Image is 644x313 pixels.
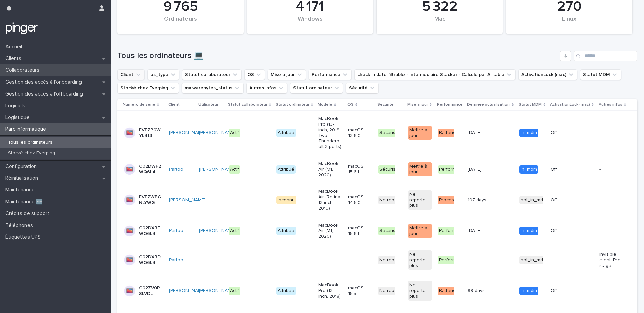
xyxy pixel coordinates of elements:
[276,257,300,263] p: -
[3,199,48,205] p: Maintenance 🆕
[408,224,432,238] div: Mettre à jour
[3,91,88,97] p: Gestion des accès à l’offboarding
[229,227,240,235] div: Actif
[348,225,372,237] p: macOS 15.6.1
[318,223,342,239] p: MacBook Air (M1, 2020)
[117,69,145,80] button: Client
[378,227,400,235] div: Sécurisé
[117,51,557,61] h1: Tous les ordinateurs 💻
[551,167,575,172] p: Off
[348,194,372,206] p: macOS 14.5.0
[408,190,432,210] div: Ne reporte plus
[3,210,55,217] p: Crédits de support
[229,197,253,203] p: -
[348,285,372,297] p: macOS 15.5
[169,228,183,234] a: Partoo
[468,256,470,263] p: -
[139,164,163,175] p: C02DWF2WQ6L4
[169,197,206,203] a: [PERSON_NAME]
[139,194,163,206] p: FVFZWBGNLYWG
[378,129,400,137] div: Sécurisé
[574,51,637,61] input: Search
[3,126,51,132] p: Parc informatique
[347,101,354,108] p: OS
[408,281,432,300] div: Ne reporte plus
[599,252,623,268] p: Invisible client, Pre-stage
[551,288,575,294] p: Off
[3,187,40,193] p: Maintenance
[599,130,623,136] p: -
[276,101,309,108] p: Statut ordinateur
[169,288,206,294] a: [PERSON_NAME]
[199,197,223,203] p: -
[599,228,623,234] p: -
[468,196,488,203] p: 107 days
[519,256,548,264] div: not_in_mdm
[276,287,296,295] div: Attribué
[599,167,623,172] p: -
[519,227,538,235] div: in_mdm
[3,103,31,109] p: Logiciels
[438,196,465,204] div: Processeur
[318,101,332,108] p: Modèle
[3,55,27,62] p: Clients
[518,69,577,80] button: ActivationLock (mac)
[276,227,296,235] div: Attribué
[551,228,575,234] p: Off
[198,101,218,108] p: Utilisateur
[290,83,343,93] button: Statut ordinateur
[3,150,60,156] p: Stocké chez Everping
[169,167,183,172] a: Partoo
[3,79,87,85] p: Gestion des accès à l’onboarding
[438,256,464,264] div: Performant
[519,165,538,174] div: in_mdm
[318,257,342,263] p: -
[139,127,163,139] p: FVFZP0WYL413
[467,101,510,108] p: Dernière actualisation
[228,101,267,108] p: Statut collaborateur
[437,101,463,108] p: Performance
[438,165,464,174] div: Performant
[199,130,235,136] a: [PERSON_NAME]
[129,16,232,30] div: Ordinateurs
[117,245,637,275] tr: C02DXRDWQ6L4Partoo -----Ne reporte plusNe reporte plusPerformant-- not_in_mdm-Invisible client, P...
[229,165,240,174] div: Actif
[3,175,43,181] p: Réinitialisation
[169,130,206,136] a: [PERSON_NAME]
[117,183,637,217] tr: FVFZWBGNLYWG[PERSON_NAME] --InconnuMacBook Air (Retina, 13-inch, 2019)macOS 14.5.0Ne reporte plus...
[117,155,637,183] tr: C02DWF2WQ6L4Partoo [PERSON_NAME] ActifAttribuéMacBook Air (M1, 2020)macOS 15.6.1SécuriséMettre à ...
[468,227,483,234] p: [DATE]
[354,69,516,80] button: check in date filtrable - Intermédiaire Stacker - Calculé par Airtable
[117,275,637,306] tr: C02ZV0PSLVDL[PERSON_NAME] [PERSON_NAME] ActifAttribuéMacBook Pro (13-inch, 2018)macOS 15.5Ne repo...
[3,234,46,240] p: Étiquettes UPS
[519,196,548,204] div: not_in_mdm
[3,222,38,229] p: Téléphones
[550,101,590,108] p: ActivationLock (mac)
[117,111,637,155] tr: FVFZP0WYL413[PERSON_NAME] [PERSON_NAME] ActifAttribuéMacBook Pro (13-inch, 2019, Two Thunderbolt ...
[348,257,372,263] p: -
[519,129,538,137] div: in_mdm
[139,225,163,237] p: C02DXREWQ6L4
[3,114,35,121] p: Logistique
[169,257,183,263] a: Partoo
[244,69,265,80] button: OS
[551,197,575,203] p: Off
[182,83,244,93] button: malwarebytes_status
[318,161,342,178] p: MacBook Air (M1, 2020)
[5,22,38,35] img: mTgBEunGTSyRkCgitkcU
[518,16,621,30] div: Linux
[551,130,575,136] p: Off
[580,69,621,80] button: Statut MDM
[318,189,342,211] p: MacBook Air (Retina, 13-inch, 2019)
[408,250,432,270] div: Ne reporte plus
[182,69,241,80] button: Statut collaborateur
[276,129,296,137] div: Attribué
[408,126,432,140] div: Mettre à jour
[3,67,45,73] p: Collaborateurs
[139,285,163,297] p: C02ZV0PSLVDL
[377,101,394,108] p: Sécurité
[199,228,235,234] a: [PERSON_NAME]
[258,16,362,30] div: Windows
[378,196,415,204] div: Ne reporte plus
